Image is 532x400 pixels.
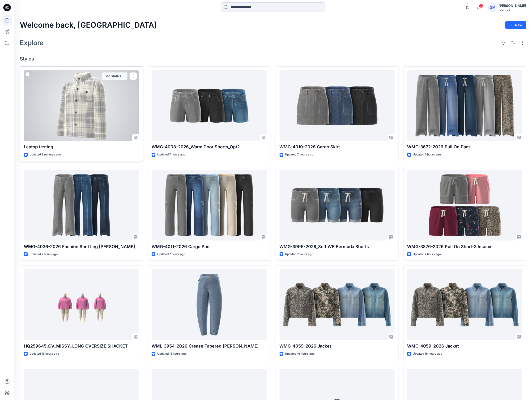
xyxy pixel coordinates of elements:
[413,351,443,356] p: Updated 16 hours ago
[30,351,59,356] p: Updated 13 hours ago
[285,152,313,157] p: Updated 7 hours ago
[407,343,522,349] p: WMG-4059-2026 Jacket
[407,243,522,250] p: WMG-3876-2026 Pull On Short-3 Inseam
[285,351,315,356] p: Updated 16 hours ago
[157,152,185,157] p: Updated 7 hours ago
[152,70,267,141] a: WMG-4008-2026_Warm Door Shorts_Opt2
[413,152,441,157] p: Updated 7 hours ago
[24,144,139,150] p: Laptop testing
[280,144,395,150] p: WMG-4010-2026 Cargo Skirt
[407,269,522,340] a: WMG-4059-2026 Jacket
[24,269,139,340] a: HQ259645_GV_MISSY_LONG OVERSIZE SHACKET
[499,3,526,9] div: [PERSON_NAME]
[488,3,497,12] div: GM
[413,252,441,257] p: Updated 7 hours ago
[24,70,139,141] a: Laptop testing
[20,56,526,62] h4: Styles
[505,21,526,29] button: New
[280,170,395,241] a: WMG-3996-2026_Self WB Bermuda Shorts
[280,70,395,141] a: WMG-4010-2026 Cargo Skirt
[479,4,484,8] span: 99
[152,144,267,150] p: WMG-4008-2026_Warm Door Shorts_Opt2
[30,152,61,157] p: Updated 3 minutes ago
[20,39,44,47] h2: Explore
[280,343,395,349] p: WMG-4059-2026 Jacket
[30,252,58,257] p: Updated 7 hours ago
[152,243,267,250] p: WMG-4011-2026 Cargo Pant
[152,269,267,340] a: WML-3954-2026 Crease Tapered Jean
[20,21,157,30] h2: Welcome back, [GEOGRAPHIC_DATA]
[407,170,522,241] a: WMG-3876-2026 Pull On Short-3 Inseam
[24,343,139,349] p: HQ259645_GV_MISSY_LONG OVERSIZE SHACKET
[285,252,313,257] p: Updated 7 hours ago
[280,269,395,340] a: WMG-4059-2026 Jacket
[407,70,522,141] a: WMG-3672-2026 Pull On Pant
[157,252,185,257] p: Updated 7 hours ago
[152,170,267,241] a: WMG-4011-2026 Cargo Pant
[407,144,522,150] p: WMG-3672-2026 Pull On Pant
[24,243,139,250] p: WMG-4036-2026 Fashion Boot Leg [PERSON_NAME]
[157,351,187,356] p: Updated 15 hours ago
[280,243,395,250] p: WMG-3996-2026_Self WB Bermuda Shorts
[152,343,267,349] p: WML-3954-2026 Crease Tapered [PERSON_NAME]
[24,170,139,241] a: WMG-4036-2026 Fashion Boot Leg Jean
[499,9,526,12] div: Walmart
